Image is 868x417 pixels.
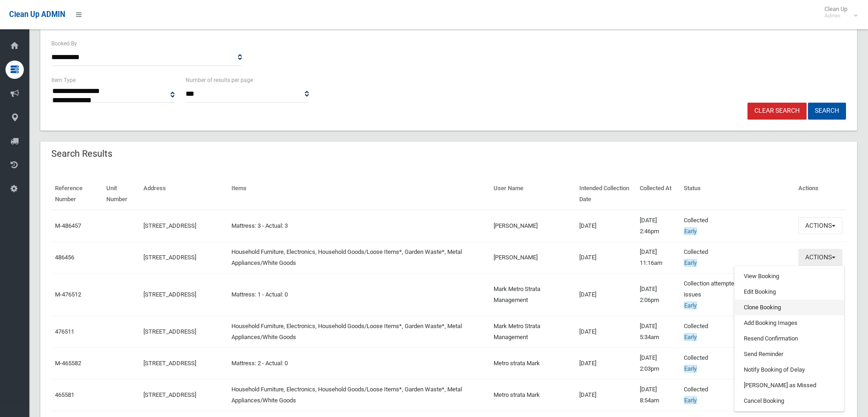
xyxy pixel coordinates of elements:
[490,241,576,273] td: [PERSON_NAME]
[684,227,697,235] span: Early
[576,210,637,242] td: [DATE]
[103,178,140,210] th: Unit Number
[576,316,637,347] td: [DATE]
[798,249,842,266] button: Actions
[684,396,697,404] span: Early
[820,5,857,19] span: Clean Up
[684,333,697,341] span: Early
[143,291,196,298] a: [STREET_ADDRESS]
[735,346,844,362] a: Send Reminder
[636,379,680,411] td: [DATE] 8:54am
[684,259,697,267] span: Early
[143,391,196,398] a: [STREET_ADDRESS]
[680,347,795,379] td: Collected
[735,315,844,331] a: Add Booking Images
[680,178,795,210] th: Status
[808,103,846,120] button: Search
[143,254,196,261] a: [STREET_ADDRESS]
[51,75,76,85] label: Item Type
[747,103,807,120] a: Clear Search
[51,38,77,49] label: Booked By
[680,210,795,242] td: Collected
[490,178,576,210] th: User Name
[576,273,637,316] td: [DATE]
[735,393,844,409] a: Cancel Booking
[798,217,842,234] button: Actions
[680,273,795,316] td: Collection attempted but driver reported issues
[228,273,490,316] td: Mattress: 1 - Actual: 0
[143,328,196,335] a: [STREET_ADDRESS]
[636,178,680,210] th: Collected At
[55,222,81,229] a: M-486457
[684,365,697,373] span: Early
[636,241,680,273] td: [DATE] 11:16am
[228,178,490,210] th: Items
[228,316,490,347] td: Household Furniture, Electronics, Household Goods/Loose Items*, Garden Waste*, Metal Appliances/W...
[9,10,65,19] span: Clean Up ADMIN
[795,178,846,210] th: Actions
[636,210,680,242] td: [DATE] 2:46pm
[490,273,576,316] td: Mark Metro Strata Management
[636,347,680,379] td: [DATE] 2:03pm
[735,300,844,315] a: Clone Booking
[51,178,103,210] th: Reference Number
[228,241,490,273] td: Household Furniture, Electronics, Household Goods/Loose Items*, Garden Waste*, Metal Appliances/W...
[490,379,576,411] td: Metro strata Mark
[490,210,576,242] td: [PERSON_NAME]
[735,362,844,378] a: Notify Booking of Delay
[143,222,196,229] a: [STREET_ADDRESS]
[55,391,74,398] a: 465581
[228,347,490,379] td: Mattress: 2 - Actual: 0
[576,178,637,210] th: Intended Collection Date
[680,316,795,347] td: Collected
[735,284,844,300] a: Edit Booking
[735,269,844,284] a: View Booking
[490,316,576,347] td: Mark Metro Strata Management
[636,273,680,316] td: [DATE] 2:06pm
[186,75,253,85] label: Number of results per page
[735,378,844,393] a: [PERSON_NAME] as Missed
[824,12,847,19] small: Admin
[680,379,795,411] td: Collected
[735,331,844,346] a: Resend Confirmation
[55,328,74,335] a: 476511
[680,241,795,273] td: Collected
[55,360,81,367] a: M-465582
[55,291,81,298] a: M-476512
[140,178,227,210] th: Address
[684,302,697,309] span: Early
[55,254,74,261] a: 486456
[228,210,490,242] td: Mattress: 3 - Actual: 3
[576,347,637,379] td: [DATE]
[636,316,680,347] td: [DATE] 5:34am
[490,347,576,379] td: Metro strata Mark
[143,360,196,367] a: [STREET_ADDRESS]
[228,379,490,411] td: Household Furniture, Electronics, Household Goods/Loose Items*, Garden Waste*, Metal Appliances/W...
[576,379,637,411] td: [DATE]
[576,241,637,273] td: [DATE]
[40,145,123,163] header: Search Results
